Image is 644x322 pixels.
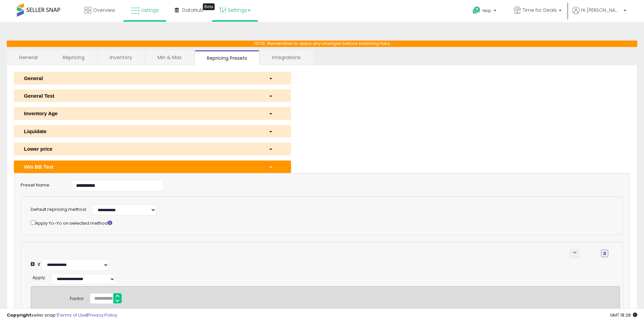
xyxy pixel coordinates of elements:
label: Default repricing method: [31,206,87,213]
div: Tooltip anchor [203,3,215,10]
span: keyboard_arrow_down [572,249,578,256]
button: keyboard_arrow_down [570,249,580,258]
span: DataHub [182,7,204,14]
a: Min & Max [145,50,194,65]
a: Privacy Policy [88,312,117,318]
span: Apply [32,274,45,281]
span: Listings [141,7,159,14]
span: Time for Deals [523,7,557,14]
button: Inventory Age [14,107,291,120]
div: General Test [19,92,264,99]
div: : [32,272,46,281]
a: Terms of Use [58,312,87,318]
p: NOTE: Remember to apply any changes before switching tabs [7,41,637,47]
a: Help [467,1,503,22]
div: General [19,75,264,82]
button: General [14,72,291,84]
div: Win BB Test [19,163,264,170]
button: Liquidate [14,125,291,138]
span: 2025-09-17 18:28 GMT [610,312,637,318]
a: General [7,50,50,65]
div: Liquidate [19,128,264,135]
a: Hi [PERSON_NAME] [572,7,626,22]
button: General Test [14,90,291,102]
div: Apply Yo-Yo on selected method [31,219,608,227]
a: Repricing Presets [195,50,259,65]
div: Inventory Age [19,110,264,117]
div: Factor: [70,293,85,302]
button: Win BB Test [14,160,291,173]
button: Lower price [14,143,291,155]
div: Lower price [19,145,264,152]
i: Remove Condition [603,251,606,255]
a: Repricing [51,50,97,65]
a: Inventory [98,50,144,65]
span: Overview [93,7,115,14]
a: Integrations [260,50,313,65]
div: seller snap | | [7,312,117,319]
span: Help [482,8,492,14]
label: Preset Name [16,180,67,189]
strong: Copyright [7,312,31,318]
span: Hi [PERSON_NAME] [581,7,622,14]
i: Get Help [472,6,481,15]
